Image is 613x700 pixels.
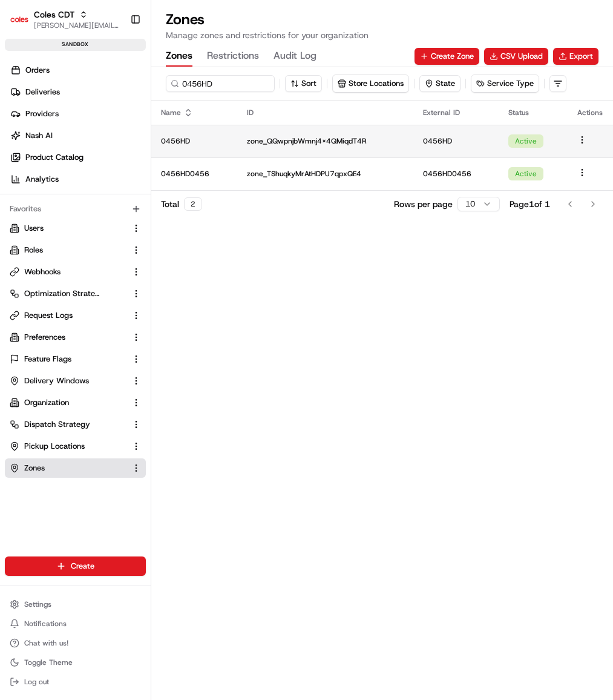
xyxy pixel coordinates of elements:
button: Restrictions [207,46,259,67]
button: Audit Log [274,46,316,67]
button: Optimization Strategy [5,284,146,303]
button: CSV Upload [484,48,548,65]
a: Delivery Windows [10,375,126,386]
button: Toggle Theme [5,654,146,671]
span: Chat with us! [24,638,68,648]
p: 0456HD [423,136,490,146]
span: Preferences [24,332,65,343]
button: Coles CDTColes CDT[PERSON_NAME][EMAIL_ADDRESS][DOMAIN_NAME] [5,5,125,34]
div: Page 1 of 1 [510,198,550,210]
a: Pickup Locations [10,441,126,452]
img: 1736555255976-a54dd68f-1ca7-489b-9aae-adbdc363a1c4 [12,116,34,137]
h1: Zones [166,10,598,29]
span: Analytics [25,174,59,185]
img: Nash [12,12,36,36]
div: 2 [184,197,202,211]
div: ID [247,108,404,117]
div: Active [508,134,543,148]
span: Roles [24,245,43,256]
a: Orders [5,61,151,80]
input: Search for a zone [166,75,275,92]
div: 💻 [102,177,112,187]
button: Log out [5,673,146,690]
button: Store Locations [333,75,408,92]
div: 📗 [12,177,22,187]
button: Settings [5,596,146,613]
span: Webhooks [24,266,61,277]
span: Users [24,223,44,234]
div: Actions [577,108,603,117]
a: Users [10,223,126,234]
button: Delivery Windows [5,371,146,391]
span: Log out [24,677,49,687]
button: Preferences [5,328,146,347]
span: Deliveries [25,87,60,97]
button: Request Logs [5,306,146,325]
button: Notifications [5,615,146,632]
div: Status [508,108,558,117]
button: Create [5,556,146,576]
a: Zones [10,463,126,474]
p: 0456HD [161,136,228,146]
input: Clear [31,78,200,91]
span: Optimization Strategy [24,288,100,299]
button: Service Type [471,75,539,92]
p: 0456HD0456 [161,169,228,179]
p: zone_QQwpnjbWmnj4x4QMiqdT4R [247,136,404,146]
span: Settings [24,599,51,609]
div: Name [161,108,228,117]
div: Start new chat [41,116,198,128]
span: Orders [25,65,50,76]
span: Providers [25,108,59,119]
div: Total [161,197,202,211]
div: sandbox [5,39,146,51]
a: Nash AI [5,126,151,145]
button: Start new chat [206,119,220,134]
p: Welcome 👋 [12,48,220,68]
button: Pickup Locations [5,437,146,456]
a: 📗Knowledge Base [7,171,97,193]
button: Feature Flags [5,349,146,369]
span: Zones [24,463,45,474]
a: Analytics [5,170,151,189]
span: API Documentation [114,176,194,188]
span: Request Logs [24,310,73,321]
div: Active [508,167,543,180]
span: Delivery Windows [24,375,89,386]
p: Manage zones and restrictions for your organization [166,29,598,41]
a: Preferences [10,332,126,343]
img: Coles CDT [10,10,29,29]
span: Feature Flags [24,354,71,365]
button: Export [553,48,598,65]
button: Organization [5,393,146,412]
button: Create Zone [415,48,479,65]
a: Dispatch Strategy [10,419,126,430]
a: Organization [10,397,126,408]
button: [PERSON_NAME][EMAIL_ADDRESS][DOMAIN_NAME] [34,21,120,30]
span: Notifications [24,619,67,629]
button: Coles CDT [34,8,74,21]
div: Favorites [5,199,146,219]
span: Toggle Theme [24,658,73,667]
button: Webhooks [5,262,146,282]
button: Store Locations [332,74,409,93]
p: zone_TShuqkyMrAtHDPU7qpxQE4 [247,169,404,179]
a: Powered byPylon [85,205,146,214]
button: Roles [5,240,146,260]
button: Zones [166,46,192,67]
a: 💻API Documentation [97,171,199,193]
button: Zones [5,458,146,478]
button: State [419,75,461,92]
span: Product Catalog [25,152,84,163]
a: Roles [10,245,126,256]
button: Dispatch Strategy [5,415,146,434]
span: Create [71,561,94,572]
a: Deliveries [5,82,151,102]
div: We're available if you need us! [41,128,153,137]
a: Product Catalog [5,148,151,167]
span: Dispatch Strategy [24,419,90,430]
a: Providers [5,104,151,124]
